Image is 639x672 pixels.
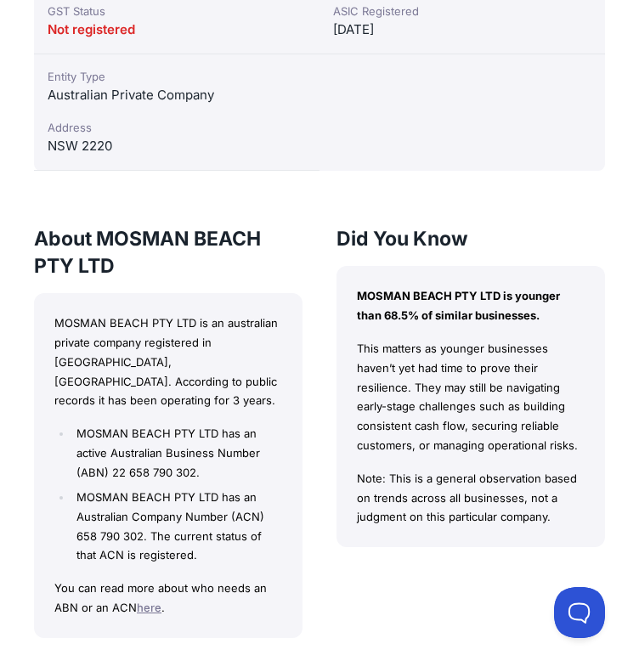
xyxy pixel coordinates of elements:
div: Address [48,119,306,136]
a: here [137,601,161,614]
li: MOSMAN BEACH PTY LTD has an active Australian Business Number (ABN) 22 658 790 302. [72,424,282,482]
div: [DATE] [333,20,591,40]
span: Not registered [48,21,135,37]
div: Entity Type [48,68,306,85]
p: Note: This is a general observation based on trends across all businesses, not a judgment on this... [357,469,585,527]
div: ASIC Registered [333,3,591,20]
p: This matters as younger businesses haven’t yet had time to prove their resilience. They may still... [357,339,585,455]
p: MOSMAN BEACH PTY LTD is an australian private company registered in [GEOGRAPHIC_DATA], [GEOGRAPHI... [54,313,282,410]
p: You can read more about who needs an ABN or an ACN . [54,579,282,618]
p: MOSMAN BEACH PTY LTD is younger than 68.5% of similar businesses. [357,286,585,325]
iframe: Toggle Customer Support [554,587,605,638]
div: GST Status [48,3,306,20]
div: Australian Private Company [48,85,306,105]
h3: About MOSMAN BEACH PTY LTD [34,225,303,280]
li: MOSMAN BEACH PTY LTD has an Australian Company Number (ACN) 658 790 302. The current status of th... [72,488,282,565]
h3: Did You Know [336,225,605,252]
div: NSW 2220 [48,136,306,156]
